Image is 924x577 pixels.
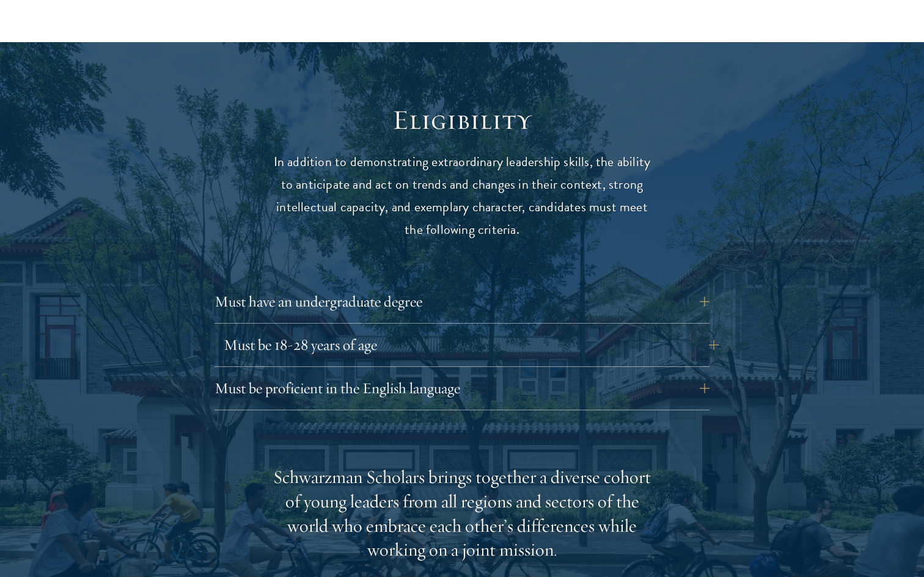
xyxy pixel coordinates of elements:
div: Schwarzman Scholars brings together a diverse cohort of young leaders from all regions and sector... [273,465,651,563]
p: In addition to demonstrating extraordinary leadership skills, the ability to anticipate and act o... [273,151,651,241]
button: Must be 18-28 years of age [224,330,719,360]
button: Must be proficient in the English language [215,374,710,403]
h2: Eligibility [273,103,651,137]
button: Must have an undergraduate degree [215,287,710,316]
